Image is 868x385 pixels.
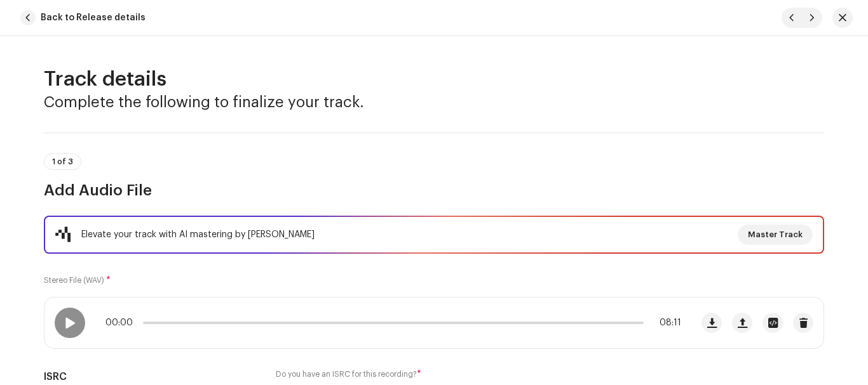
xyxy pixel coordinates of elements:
button: Master Track [738,225,813,245]
span: 08:11 [649,318,681,328]
h3: Add Audio File [44,180,824,200]
h3: Complete the following to finalize your track. [44,92,824,112]
span: Master Track [748,222,803,247]
h5: ISRC [44,369,255,384]
div: Elevate your track with AI mastering by [PERSON_NAME] [81,227,315,242]
h2: Track details [44,67,824,92]
label: Do you have an ISRC for this recording? [276,369,592,379]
